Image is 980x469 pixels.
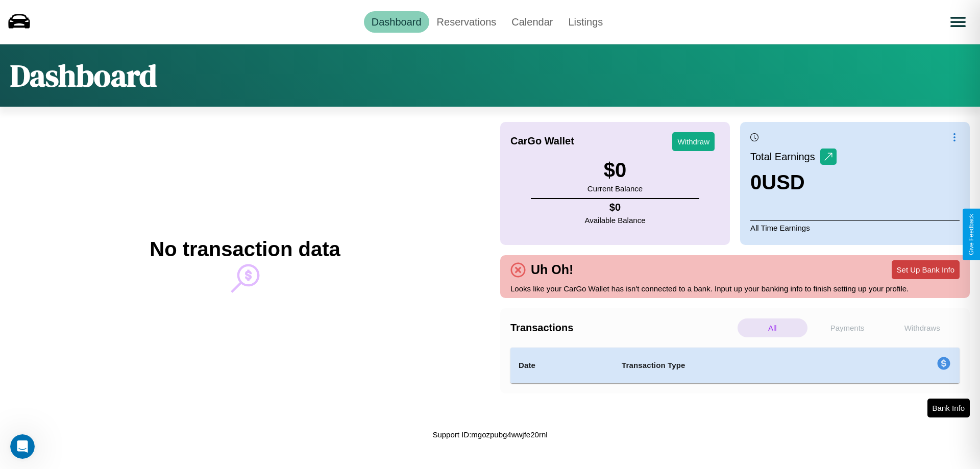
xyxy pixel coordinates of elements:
[622,359,853,372] h4: Transaction Type
[750,171,837,194] h3: 0 USD
[510,348,960,383] table: simple table
[429,11,504,33] a: Reservations
[750,220,960,235] p: All Time Earnings
[510,135,574,147] h4: CarGo Wallet
[587,182,643,195] p: Current Balance
[560,11,610,33] a: Listings
[10,434,35,459] iframe: Intercom live chat
[585,213,646,227] p: Available Balance
[927,399,970,417] button: Bank Info
[585,202,646,213] h4: $ 0
[892,260,960,279] button: Set Up Bank Info
[504,11,560,33] a: Calendar
[519,359,605,372] h4: Date
[887,318,957,337] p: Withdraws
[738,318,807,337] p: All
[432,428,547,441] p: Support ID: mgozpubg4wwjfe20rnl
[672,132,715,151] button: Withdraw
[968,214,975,255] div: Give Feedback
[587,159,643,182] h3: $ 0
[364,11,429,33] a: Dashboard
[526,262,578,277] h4: Uh Oh!
[10,55,157,96] h1: Dashboard
[510,282,960,295] p: Looks like your CarGo Wallet has isn't connected to a bank. Input up your banking info to finish ...
[813,318,883,337] p: Payments
[150,238,340,261] h2: No transaction data
[510,322,735,334] h4: Transactions
[944,8,972,36] button: Open menu
[750,147,820,166] p: Total Earnings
